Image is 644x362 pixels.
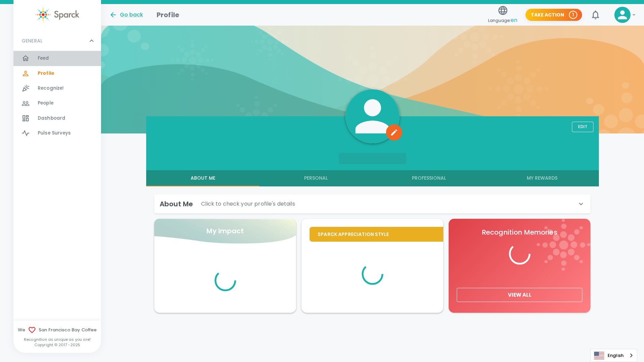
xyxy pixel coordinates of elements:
[38,85,64,92] span: Recognize!
[457,227,583,238] p: Recognition Memories
[38,130,71,137] span: Pulse Surveys
[22,37,42,44] p: GENERAL
[154,194,590,213] div: About MeClick to check your profile's details
[201,200,295,208] p: Click to check your profile's details
[13,126,101,141] a: Pulse Surveys
[38,100,54,107] span: People
[318,231,435,238] p: Sparck Appreciation Style
[13,111,101,126] a: Dashboard
[457,288,583,302] button: View All
[157,9,179,20] h1: Profile
[109,11,143,19] button: Go back
[207,225,244,236] p: My Impact
[373,170,486,186] button: Professional
[259,170,373,186] button: Personal
[511,16,517,24] span: en
[572,11,574,18] p: 1
[13,81,101,96] a: Recognize!
[537,219,591,271] img: logo
[591,349,637,362] a: English
[13,7,101,23] a: Sparck logo
[35,7,79,23] img: Sparck logo
[488,16,517,25] span: Language:
[13,66,101,81] a: Profile
[146,170,599,186] div: full width tabs
[13,31,101,51] div: GENERAL
[590,349,637,362] aside: Language selected: English
[160,199,193,209] h6: About Me
[13,337,101,342] p: Recognition as unique as you are!
[146,170,259,186] button: About Me
[572,122,593,132] button: Edit
[590,349,637,362] div: Language
[13,326,101,334] span: We San Francisco Bay Coffee
[13,342,101,348] p: Copyright © 2017 - 2025
[13,51,101,66] a: Feed
[38,115,65,122] span: Dashboard
[486,170,599,186] button: My Rewards
[38,70,54,77] span: Profile
[13,96,101,111] a: People
[525,9,582,21] button: Take Action 1
[13,51,101,143] div: GENERAL
[38,55,49,62] span: Feed
[485,3,520,27] button: Language:en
